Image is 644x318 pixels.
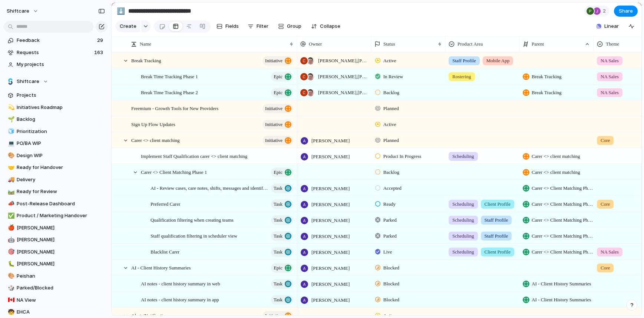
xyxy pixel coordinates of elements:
span: Create [120,23,136,30]
div: 🎨Peishan [4,271,108,282]
div: 📣Post-Release Dashboard [4,198,108,209]
span: Planned [383,105,399,112]
span: Backlog [17,116,105,123]
button: ⬇️ [115,5,127,17]
a: Projects [4,90,108,101]
span: Task [274,183,283,193]
span: 29 [97,37,105,44]
a: My projects [4,59,108,70]
span: Epic [274,72,283,82]
button: 🐛 [7,260,14,268]
a: 🐛[PERSON_NAME] [4,258,108,269]
span: Live [383,248,392,256]
span: [PERSON_NAME] [311,249,350,256]
span: Carer <> Client Matching Phase 1 [532,216,593,224]
button: Share [614,6,638,17]
span: [PERSON_NAME] [311,297,350,304]
span: Planned [383,137,399,144]
div: 🤝Ready for Handover [4,162,108,173]
button: Collapse [308,20,343,32]
button: Task [271,247,293,257]
div: 🎲 [8,284,13,292]
span: Fields [225,23,239,30]
span: Task [274,199,283,209]
div: 🎯[PERSON_NAME] [4,246,108,258]
span: Staff qualification filtering in scheduler view [151,231,237,240]
span: Epic [274,87,283,98]
span: Sign Up Flow Updates [131,120,175,128]
a: Feedback29 [4,35,108,46]
span: [PERSON_NAME] [17,260,105,268]
span: [PERSON_NAME] [311,217,350,224]
span: Blocked [383,264,399,272]
span: Active [383,57,396,64]
button: Group [274,20,305,32]
button: 🎯 [7,248,14,256]
button: 📣 [7,200,14,208]
button: ✅ [7,212,14,219]
button: 💫 [7,104,14,111]
div: 🧒 [8,308,13,317]
span: Shiftcare [17,78,39,85]
span: Task [274,295,283,305]
button: initiative [262,56,293,66]
span: Task [274,215,283,225]
button: 🎨 [7,152,14,159]
span: Delivery [17,176,105,183]
span: Requests [17,49,92,56]
span: initiative [265,119,283,130]
div: 🚚 [8,175,13,184]
button: 🧒 [7,308,14,316]
button: Epic [271,263,293,273]
button: Task [271,279,293,289]
span: [PERSON_NAME] [311,233,350,240]
a: 🧒EHCA [4,307,108,318]
span: Carer <> client matching [532,153,580,160]
a: 🚚Delivery [4,174,108,185]
span: Scheduling [452,232,474,240]
span: shiftcare [7,7,29,15]
span: Carer <> Client Matching Phase 1 [532,201,593,208]
span: Carer <> Client Matching Phase 1 [532,248,593,256]
span: Qualification filtering when creating teams [151,215,234,224]
div: 🎯 [8,248,13,256]
span: Preferred Carer [151,199,180,208]
span: NA Sales [601,73,619,80]
span: Parked [383,232,397,240]
div: 🍎 [8,223,13,232]
span: Product In Progress [383,153,422,160]
button: 🤖 [7,236,14,244]
div: 🎨Design WIP [4,150,108,161]
span: Filter [257,23,268,30]
div: 🇨🇦NA View [4,295,108,306]
span: Design WIP [17,152,105,159]
a: 🤖[PERSON_NAME] [4,234,108,245]
span: Parent [532,40,544,48]
button: 🚚 [7,176,14,183]
span: Status [383,40,395,48]
span: Task [274,279,283,289]
span: Ready for Handover [17,164,105,171]
button: Task [271,231,293,241]
button: 🎨 [7,272,14,280]
span: 163 [94,49,105,56]
button: Epic [271,72,293,82]
button: Create [115,20,140,32]
span: initiative [265,56,283,66]
span: Epic [274,167,283,178]
a: 💫Initiatives Roadmap [4,102,108,113]
span: Carer <> Client Matching Phase 1 [532,232,593,240]
span: AI notes - client history summary in app [141,295,219,304]
span: Staff Profile [485,216,508,224]
button: Epic [271,168,293,177]
a: 🧊Prioritization [4,126,108,137]
span: Group [287,23,301,30]
span: Parked [383,216,397,224]
span: AI - Client History Summaries [532,280,591,288]
span: [PERSON_NAME] [17,236,105,244]
button: Filter [245,20,271,32]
